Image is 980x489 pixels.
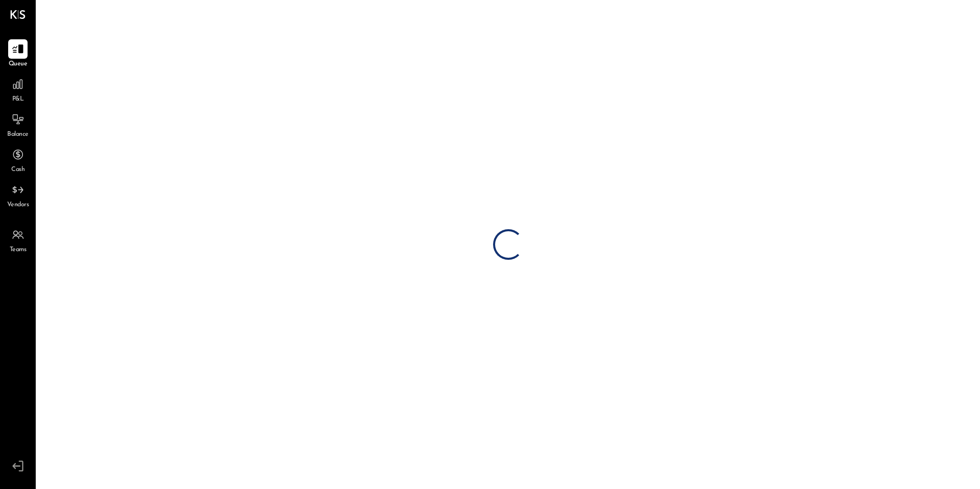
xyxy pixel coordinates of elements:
[1,225,35,255] a: Teams
[7,201,29,210] span: Vendors
[11,165,24,175] span: Cash
[7,130,29,139] span: Balance
[1,180,35,210] a: Vendors
[12,95,24,104] span: P&L
[1,75,35,104] a: P&L
[1,145,35,175] a: Cash
[10,246,27,255] span: Teams
[9,60,28,69] span: Queue
[1,39,35,69] a: Queue
[1,110,35,139] a: Balance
